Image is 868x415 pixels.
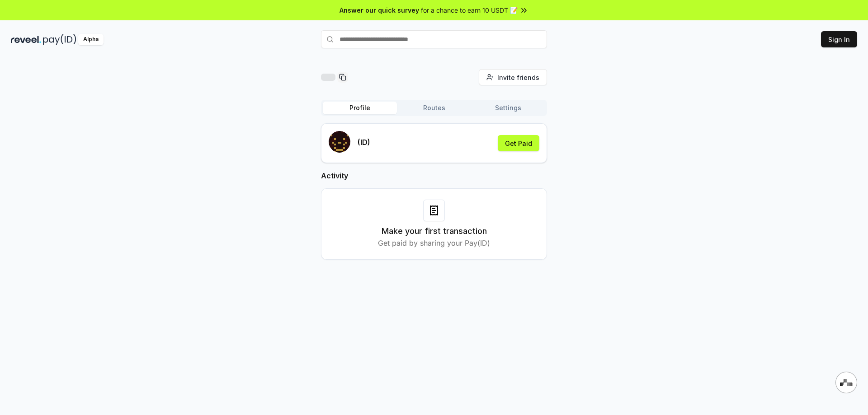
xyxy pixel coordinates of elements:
[840,379,853,386] img: svg+xml,%3Csvg%20xmlns%3D%22http%3A%2F%2Fwww.w3.org%2F2000%2Fsvg%22%20width%3D%2228%22%20height%3...
[497,73,539,82] span: Invite friends
[378,238,490,248] p: Get paid by sharing your Pay(ID)
[340,5,419,15] span: Answer our quick survey
[78,34,104,45] div: Alpha
[421,5,518,15] span: for a chance to earn 10 USDT 📝
[321,170,547,181] h2: Activity
[471,102,545,114] button: Settings
[397,102,471,114] button: Routes
[11,34,41,45] img: reveel_dark
[323,102,397,114] button: Profile
[43,34,76,45] img: pay_id
[358,137,370,148] p: (ID)
[498,135,539,151] button: Get Paid
[821,31,857,47] button: Sign In
[479,69,547,85] button: Invite friends
[382,225,487,238] h3: Make your first transaction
